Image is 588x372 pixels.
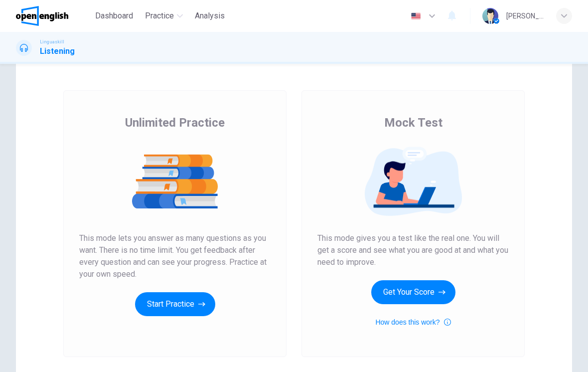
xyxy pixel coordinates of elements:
[91,7,137,25] button: Dashboard
[40,38,64,45] span: Linguaskill
[141,7,187,25] button: Practice
[79,232,271,280] span: This mode lets you answer as many questions as you want. There is no time limit. You get feedback...
[482,8,498,24] img: Profile picture
[16,6,91,26] a: OpenEnglish logo
[16,6,68,26] img: OpenEnglish logo
[506,10,544,22] div: [PERSON_NAME]
[191,7,229,25] button: Analysis
[317,232,509,268] span: This mode gives you a test like the real one. You will get a score and see what you are good at a...
[384,115,442,131] span: Mock Test
[195,10,225,22] span: Analysis
[40,45,75,57] h1: Listening
[410,12,422,20] img: en
[375,316,450,328] button: How does this work?
[145,10,174,22] span: Practice
[125,115,225,131] span: Unlimited Practice
[95,10,133,22] span: Dashboard
[135,292,215,316] button: Start Practice
[371,280,455,304] button: Get Your Score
